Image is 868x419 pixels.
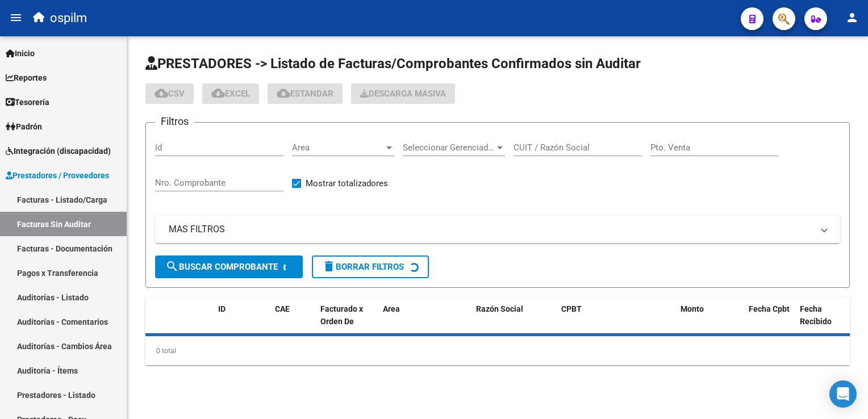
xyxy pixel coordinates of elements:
span: Descarga Masiva [360,89,446,99]
span: Tesorería [6,96,49,108]
span: Estandar [277,89,333,99]
span: Inicio [6,47,35,60]
span: Area [292,143,384,153]
span: CPBT [561,304,582,313]
span: Monto [681,304,704,313]
div: 0 total [145,337,850,365]
h3: Filtros [155,114,194,129]
span: Facturado x Orden De [320,304,363,326]
mat-panel-title: MAS FILTROS [169,223,813,236]
span: CSV [155,89,185,99]
span: PRESTADORES -> Listado de Facturas/Comprobantes Confirmados sin Auditar [145,56,641,72]
span: CAE [275,304,290,313]
button: Descarga Masiva [351,83,455,104]
app-download-masive: Descarga masiva de comprobantes (adjuntos) [351,83,455,104]
datatable-header-cell: ID [214,297,270,347]
span: EXCEL [211,89,250,99]
button: Buscar Comprobante [155,255,303,278]
datatable-header-cell: CPBT [557,297,676,347]
datatable-header-cell: Area [378,297,455,347]
div: Open Intercom Messenger [829,380,857,408]
span: Buscar Comprobante [165,262,278,272]
span: ospilm [50,6,87,31]
span: Prestadores / Proveedores [6,169,109,182]
span: ID [218,304,226,313]
mat-expansion-panel-header: MAS FILTROS [155,216,840,243]
mat-icon: menu [9,11,23,24]
span: Mostrar totalizadores [306,177,388,190]
datatable-header-cell: Razón Social [471,297,557,347]
datatable-header-cell: CAE [270,297,316,347]
mat-icon: cloud_download [277,86,290,100]
datatable-header-cell: Facturado x Orden De [316,297,378,347]
span: Razón Social [476,304,523,313]
mat-icon: cloud_download [155,86,168,100]
datatable-header-cell: Fecha Cpbt [744,297,795,347]
mat-icon: search [165,259,179,273]
span: Fecha Recibido [800,304,832,326]
datatable-header-cell: Monto [676,297,744,347]
button: Estandar [268,83,343,104]
span: Integración (discapacidad) [6,145,111,157]
button: CSV [145,83,194,104]
span: Borrar Filtros [322,262,404,272]
span: Padrón [6,120,42,133]
span: Seleccionar Gerenciador [403,143,495,153]
mat-icon: delete [322,259,336,273]
span: Reportes [6,72,47,84]
button: Borrar Filtros [312,255,429,278]
span: Area [383,304,400,313]
mat-icon: cloud_download [211,86,225,100]
span: Fecha Cpbt [749,304,790,313]
button: EXCEL [202,83,259,104]
datatable-header-cell: Fecha Recibido [795,297,846,347]
mat-icon: person [845,11,859,24]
